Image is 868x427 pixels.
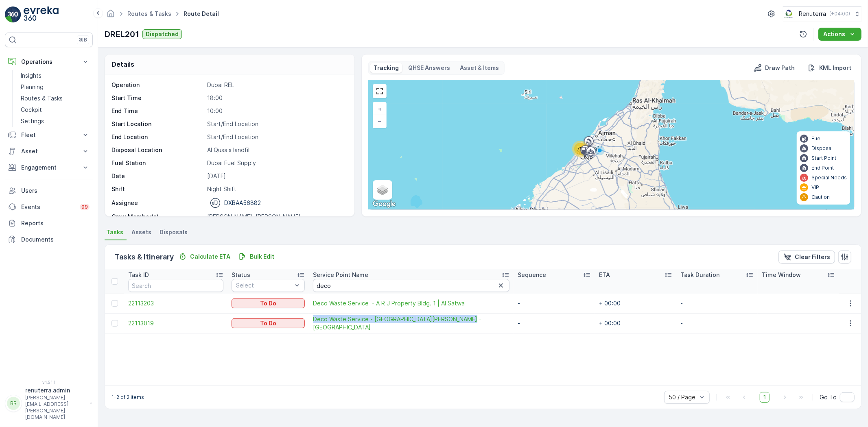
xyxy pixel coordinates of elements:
[250,253,274,261] p: Bulk Edit
[577,146,583,152] span: 75
[21,203,75,211] p: Events
[21,163,77,172] p: Engagement
[5,199,93,215] a: Events99
[112,133,204,141] p: End Location
[5,231,93,248] a: Documents
[313,315,509,331] span: Deco Waste Service - [GEOGRAPHIC_DATA][PERSON_NAME] - [GEOGRAPHIC_DATA]
[820,393,837,401] span: Go To
[374,85,386,97] a: View Fullscreen
[127,10,171,17] a: Routes & Tasks
[224,199,261,207] p: DXBAA56882
[518,271,546,279] p: Sequence
[25,394,86,420] p: [PERSON_NAME][EMAIL_ADDRESS][PERSON_NAME][DOMAIN_NAME]
[232,318,305,328] button: To Do
[765,64,795,72] p: Draw Path
[128,319,223,327] a: 22113019
[374,64,399,72] p: Tracking
[115,251,174,263] p: Tasks & Itinerary
[128,271,149,279] p: Task ID
[112,81,204,89] p: Operation
[5,127,93,143] button: Fleet
[79,37,87,43] p: ⌘B
[112,320,118,327] div: Toggle Row Selected
[5,54,93,70] button: Operations
[112,185,204,193] p: Shift
[21,83,44,91] p: Planning
[207,172,346,180] p: [DATE]
[5,386,93,420] button: RRrenuterra.admin[PERSON_NAME][EMAIL_ADDRESS][PERSON_NAME][DOMAIN_NAME]
[5,7,21,23] img: logo
[128,279,223,292] input: Search
[818,28,861,41] button: Actions
[17,115,93,127] a: Settings
[21,58,77,66] p: Operations
[24,7,59,23] img: logo_light-DOdMpM7g.png
[514,313,595,333] td: -
[112,172,204,180] p: Date
[760,392,770,403] span: 1
[190,253,230,261] p: Calculate ETA
[21,219,90,227] p: Reports
[811,155,836,161] p: Start Point
[595,294,676,313] td: + 00:00
[811,184,819,191] p: VIP
[207,81,346,89] p: Dubai REL
[235,252,278,261] button: Bulk Edit
[112,213,204,221] p: Crew Member(s)
[17,104,93,115] a: Cockpit
[128,299,223,307] a: 22113203
[762,271,801,279] p: Time Window
[260,299,276,307] p: To Do
[131,228,151,236] span: Assets
[374,115,386,127] a: Zoom Out
[207,213,346,221] p: [PERSON_NAME], [PERSON_NAME]
[750,63,798,73] button: Draw Path
[182,10,221,18] span: Route Detail
[232,271,250,279] p: Status
[819,64,851,72] p: KML Import
[21,72,42,80] p: Insights
[106,228,123,236] span: Tasks
[313,279,509,292] input: Search
[599,271,610,279] p: ETA
[25,386,86,394] p: renuterra.admin
[5,215,93,231] a: Reports
[142,29,182,39] button: Dispatched
[21,235,90,244] p: Documents
[207,146,346,154] p: Al Qusais landfill
[313,299,509,307] a: Deco Waste Service - A R J Property Bldg. 1 | Al Satwa
[829,11,850,17] p: ( +04:00 )
[112,94,204,102] p: Start Time
[260,319,276,327] p: To Do
[81,204,88,210] p: 99
[374,103,386,115] a: Zoom In
[811,165,834,171] p: End Point
[112,107,204,115] p: End Time
[783,9,796,18] img: Screenshot_2024-07-26_at_13.33.01.png
[811,135,822,142] p: Fuel
[17,70,93,81] a: Insights
[21,187,90,195] p: Users
[795,253,830,261] p: Clear Filters
[207,185,346,193] p: Night Shift
[378,118,382,124] span: −
[21,147,77,155] p: Asset
[823,30,845,38] p: Actions
[112,159,204,167] p: Fuel Station
[21,106,42,114] p: Cockpit
[5,159,93,176] button: Engagement
[783,7,861,21] button: Renuterra(+04:00)
[811,174,847,181] p: Special Needs
[799,10,826,18] p: Renuterra
[21,94,63,102] p: Routes & Tasks
[595,313,676,333] td: + 00:00
[805,63,855,73] button: KML Import
[21,131,77,139] p: Fleet
[21,117,44,125] p: Settings
[17,93,93,104] a: Routes & Tasks
[207,107,346,115] p: 10:00
[17,81,93,93] a: Planning
[371,199,398,209] a: Open this area in Google Maps (opens a new window)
